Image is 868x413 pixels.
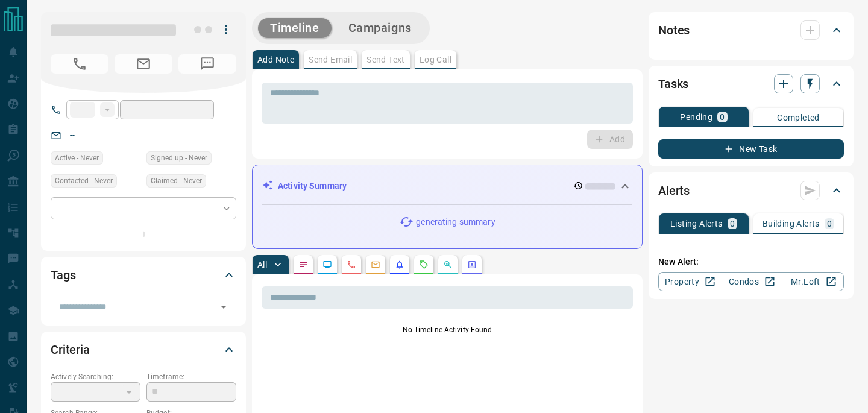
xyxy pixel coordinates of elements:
[51,335,236,364] div: Criteria
[763,219,820,228] p: Building Alerts
[51,340,90,359] h2: Criteria
[298,260,308,270] svg: Notes
[257,55,294,64] p: Add Note
[467,260,477,270] svg: Agent Actions
[262,324,633,335] p: No Timeline Activity Found
[70,130,75,140] a: --
[55,175,113,187] span: Contacted - Never
[658,181,690,200] h2: Alerts
[55,152,99,164] span: Active - Never
[278,180,347,192] p: Activity Summary
[720,272,782,291] a: Condos
[151,175,202,187] span: Claimed - Never
[151,152,207,164] span: Signed up - Never
[720,113,725,121] p: 0
[51,260,236,289] div: Tags
[658,139,844,159] button: New Task
[322,260,332,270] svg: Lead Browsing Activity
[680,113,712,121] p: Pending
[178,54,236,74] span: No Number
[777,113,820,122] p: Completed
[51,371,140,382] p: Actively Searching:
[658,272,720,291] a: Property
[146,371,236,382] p: Timeframe:
[395,260,404,270] svg: Listing Alerts
[347,260,356,270] svg: Calls
[782,272,844,291] a: Mr.Loft
[257,260,267,269] p: All
[730,219,735,228] p: 0
[115,54,172,74] span: No Email
[258,18,332,38] button: Timeline
[658,69,844,98] div: Tasks
[215,298,232,315] button: Open
[443,260,453,270] svg: Opportunities
[262,175,632,197] div: Activity Summary
[51,54,108,74] span: No Number
[419,260,429,270] svg: Requests
[670,219,723,228] p: Listing Alerts
[416,216,495,229] p: generating summary
[371,260,380,270] svg: Emails
[658,256,844,268] p: New Alert:
[336,18,424,38] button: Campaigns
[658,16,844,45] div: Notes
[658,20,690,40] h2: Notes
[658,176,844,205] div: Alerts
[658,74,688,93] h2: Tasks
[827,219,832,228] p: 0
[51,265,75,285] h2: Tags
